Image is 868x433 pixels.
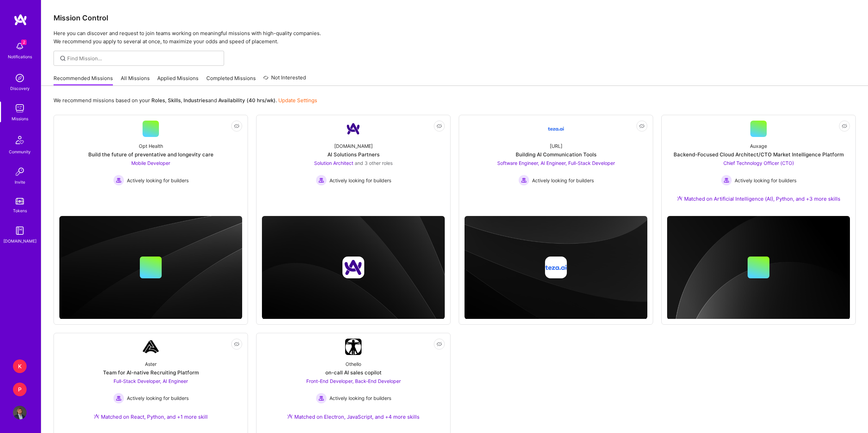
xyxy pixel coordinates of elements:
[667,216,850,320] img: cover
[667,121,850,211] a: AuxageBackend-Focused Cloud Architect/CTO Market Intelligence PlatformChief Technology Officer (C...
[263,74,306,86] a: Not Interested
[168,97,181,104] b: Skills
[13,224,27,237] img: guide book
[316,175,327,186] img: Actively looking for builders
[287,414,293,419] img: Ateam Purple Icon
[13,102,27,115] img: teamwork
[11,383,28,396] a: P
[316,393,327,404] img: Actively looking for builders
[13,165,27,179] img: Invite
[355,160,393,166] span: and 3 other roles
[54,97,317,104] p: We recommend missions based on your , , and .
[114,378,188,384] span: Full-Stack Developer, AI Engineer
[750,142,767,150] div: Auxage
[677,196,682,201] img: Ateam Purple Icon
[13,40,27,53] img: bell
[329,177,391,184] span: Actively looking for builders
[54,14,856,22] h3: Mission Control
[54,75,113,86] a: Recommended Missions
[11,359,28,373] a: K
[14,14,27,26] img: logo
[345,339,362,355] img: Company Logo
[437,123,442,129] i: icon EyeClosed
[497,160,615,166] span: Software Engineer, AI Engineer, Full-Stack Developer
[10,85,30,92] div: Discovery
[206,75,256,86] a: Completed Missions
[13,359,27,373] div: K
[139,142,163,150] div: Opt Health
[8,53,32,60] div: Notifications
[218,97,276,104] b: Availability (40 hrs/wk)
[11,406,28,419] a: User Avatar
[145,360,157,368] div: Aster
[234,341,239,347] i: icon EyeClosed
[67,55,219,62] input: Find Mission...
[345,360,361,368] div: Othello
[287,413,420,420] div: Matched on Electron, JavaScript, and +4 more skills
[550,142,562,150] div: [URL]
[262,339,445,429] a: Company LogoOthelloon-call AI sales copilotFront-End Developer, Back-End Developer Actively looki...
[94,414,99,419] img: Ateam Purple Icon
[21,40,27,45] span: 2
[325,369,382,376] div: on-call AI sales copilot
[327,151,380,158] div: AI Solutions Partners
[157,75,198,86] a: Applied Missions
[842,123,847,129] i: icon EyeClosed
[183,97,208,104] b: Industries
[13,207,27,214] div: Tokens
[234,123,239,129] i: icon EyeClosed
[12,115,28,122] div: Missions
[548,121,564,137] img: Company Logo
[113,175,124,186] img: Actively looking for builders
[16,198,24,204] img: tokens
[15,179,25,186] div: Invite
[345,121,362,137] img: Company Logo
[329,395,391,402] span: Actively looking for builders
[437,341,442,347] i: icon EyeClosed
[59,55,67,62] i: icon SearchGrey
[59,339,242,429] a: Company LogoAsterTeam for AI-native Recruiting PlatformFull-Stack Developer, AI Engineer Actively...
[94,413,208,420] div: Matched on React, Python, and +1 more skill
[465,216,647,319] img: cover
[59,121,242,211] a: Opt HealthBuild the future of preventative and longevity careMobile Developer Actively looking fo...
[674,151,844,158] div: Backend-Focused Cloud Architect/CTO Market Intelligence Platform
[342,257,364,278] img: Company logo
[721,175,732,186] img: Actively looking for builders
[103,369,199,376] div: Team for AI-native Recruiting Platform
[127,177,189,184] span: Actively looking for builders
[465,121,647,211] a: Company Logo[URL]Building AI Communication ToolsSoftware Engineer, AI Engineer, Full-Stack Develo...
[143,339,159,355] img: Company Logo
[545,257,567,278] img: Company logo
[735,177,796,184] span: Actively looking for builders
[54,29,856,46] p: Here you can discover and request to join teams working on meaningful missions with high-quality ...
[334,142,373,150] div: [DOMAIN_NAME]
[13,406,27,419] img: User Avatar
[3,237,36,245] div: [DOMAIN_NAME]
[131,160,170,166] span: Mobile Developer
[121,75,150,86] a: All Missions
[113,393,124,404] img: Actively looking for builders
[13,383,27,396] div: P
[518,175,529,186] img: Actively looking for builders
[639,123,645,129] i: icon EyeClosed
[59,216,242,319] img: cover
[306,378,401,384] span: Front-End Developer, Back-End Developer
[13,71,27,85] img: discovery
[723,160,794,166] span: Chief Technology Officer (CTO)
[677,195,840,202] div: Matched on Artificial Intelligence (AI), Python, and +3 more skills
[262,121,445,211] a: Company Logo[DOMAIN_NAME]AI Solutions PartnersSolution Architect and 3 other rolesActively lookin...
[278,97,317,104] a: Update Settings
[262,216,445,319] img: cover
[88,151,214,158] div: Build the future of preventative and longevity care
[127,395,189,402] span: Actively looking for builders
[532,177,594,184] span: Actively looking for builders
[12,132,28,148] img: Community
[151,97,165,104] b: Roles
[314,160,353,166] span: Solution Architect
[9,148,31,155] div: Community
[516,151,597,158] div: Building AI Communication Tools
